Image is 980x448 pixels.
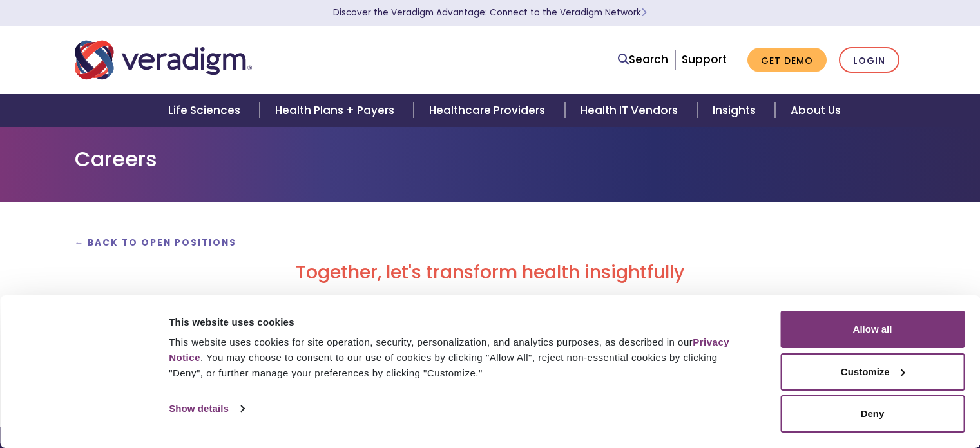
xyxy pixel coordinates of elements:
[775,94,856,127] a: About Us
[75,262,906,284] h2: Together, let's transform health insightfully
[565,94,697,127] a: Health IT Vendors
[780,395,965,433] button: Deny
[414,94,564,127] a: Healthcare Providers
[75,147,906,171] h1: Careers
[697,94,775,127] a: Insights
[618,51,668,68] a: Search
[169,315,751,330] div: This website uses cookies
[333,6,647,19] a: Discover the Veradigm Advantage: Connect to the Veradigm NetworkLearn More
[169,335,751,381] div: This website uses cookies for site operation, security, personalization, and analytics purposes, ...
[169,399,244,418] a: Show details
[75,237,237,249] a: ← Back to Open Positions
[780,353,965,391] button: Customize
[780,311,965,348] button: Allow all
[260,94,414,127] a: Health Plans + Payers
[682,52,727,67] a: Support
[641,6,647,19] span: Learn More
[839,47,899,73] a: Login
[747,48,827,73] a: Get Demo
[75,39,252,81] img: Veradigm logo
[153,94,260,127] a: Life Sciences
